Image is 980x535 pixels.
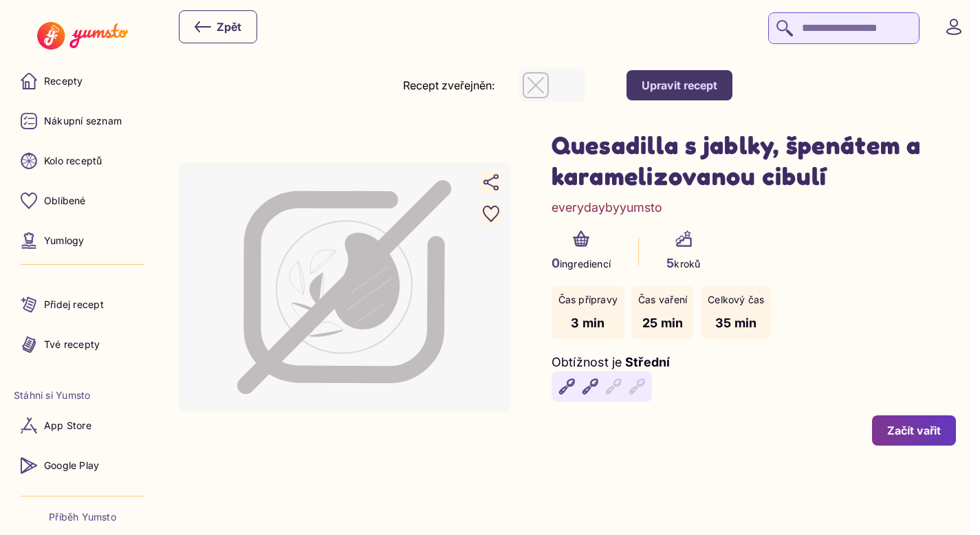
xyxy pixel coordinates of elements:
p: ingrediencí [552,254,611,272]
p: Recepty [44,74,83,88]
a: Oblíbené [14,184,151,217]
img: Yumsto logo [37,22,127,50]
button: Upravit recept [627,70,732,100]
p: Celkový čas [708,293,764,307]
a: Recepty [14,65,151,98]
p: Tvé recepty [44,338,100,351]
a: App Store [14,409,151,442]
div: Upravit recept [642,78,717,93]
p: Kolo receptů [44,154,102,168]
span: 3 min [571,316,605,330]
div: Image not available [179,163,510,411]
span: 25 min [642,316,684,330]
p: Yumlogy [44,234,84,248]
button: Začít vařit [872,415,956,446]
p: Nákupní seznam [44,114,122,128]
li: Stáhni si Yumsto [14,389,151,402]
p: Google Play [44,459,99,472]
label: Recept zveřejněn: [403,78,494,92]
a: Google Play [14,449,151,482]
button: Zpět [179,10,257,43]
a: Kolo receptů [14,144,151,177]
a: Tvé recepty [14,328,151,361]
p: kroků [666,254,700,272]
span: Střední [625,355,671,369]
h1: Quesadilla s jablky, špenátem a karamelizovanou cibulí [552,129,957,191]
span: 5 [666,256,674,270]
a: Přidej recept [14,288,151,321]
a: Příběh Yumsto [49,510,116,524]
a: Yumlogy [14,224,151,257]
p: Přidej recept [44,298,104,312]
a: everydaybyyumsto [552,198,662,217]
span: 0 [552,256,560,270]
p: Čas vaření [638,293,687,307]
a: Nákupní seznam [14,105,151,138]
p: Čas přípravy [558,293,618,307]
div: Začít vařit [887,423,941,438]
p: App Store [44,419,91,433]
p: Oblíbené [44,194,86,208]
div: Zpět [195,19,241,35]
p: Obtížnost je [552,353,622,371]
span: 35 min [715,316,757,330]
